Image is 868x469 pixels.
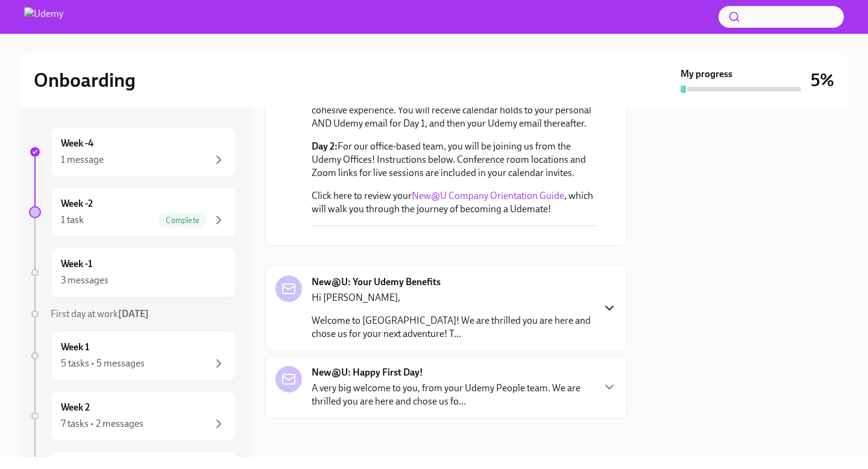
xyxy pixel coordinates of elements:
[118,308,149,319] strong: [DATE]
[312,189,597,216] p: Click here to review your , which will walk you through the journey of becoming a Udemate!
[29,187,236,238] a: Week -21 taskComplete
[61,137,93,150] h6: Week -4
[29,391,236,441] a: Week 27 tasks • 2 messages
[29,247,236,298] a: Week -13 messages
[312,366,423,379] strong: New@U: Happy First Day!
[61,257,92,271] h6: Week -1
[61,197,93,210] h6: Week -2
[24,7,63,27] img: Udemy
[312,275,441,289] strong: New@U: Your Udemy Benefits
[312,382,593,408] p: A very big welcome to you, from your Udemy People team. We are thrilled you are here and chose us...
[61,401,90,414] h6: Week 2
[159,216,207,225] span: Complete
[61,341,89,354] h6: Week 1
[681,68,732,81] strong: My progress
[51,308,149,319] span: First day at work
[61,213,84,227] div: 1 task
[61,357,145,370] div: 5 tasks • 5 messages
[811,69,834,91] h3: 5%
[312,90,597,130] p: Takes place remotely through Zoom in order to create a cohesive experience. You will receive cale...
[412,190,564,201] a: New@U Company Orientation Guide
[312,140,338,152] strong: Day 2:
[29,127,236,177] a: Week -41 message
[61,274,108,287] div: 3 messages
[29,330,236,381] a: Week 15 tasks • 5 messages
[312,291,593,304] p: Hi [PERSON_NAME],
[34,68,136,92] h2: Onboarding
[61,153,104,166] div: 1 message
[61,417,143,430] div: 7 tasks • 2 messages
[29,307,236,321] a: First day at work[DATE]
[312,140,597,180] p: For our office-based team, you will be joining us from the Udemy Offices! Instructions below. Con...
[312,314,593,341] p: Welcome to [GEOGRAPHIC_DATA]! We are thrilled you are here and chose us for your next adventure! ...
